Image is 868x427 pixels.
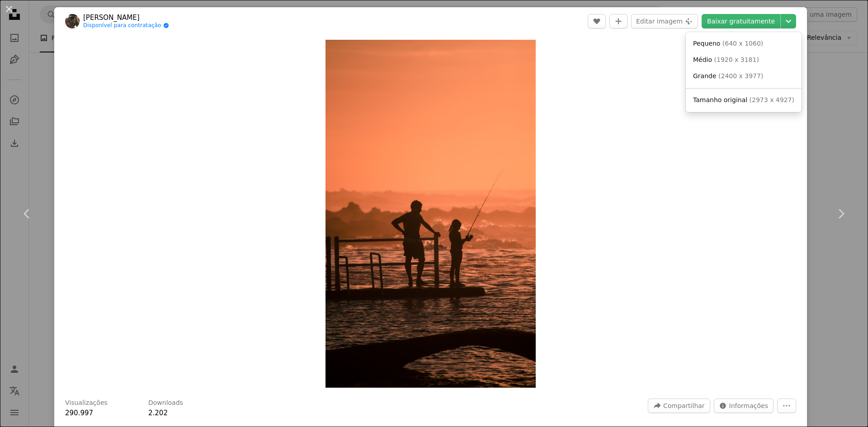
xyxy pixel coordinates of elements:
span: ( 640 x 1060 ) [722,40,763,47]
span: Tamanho original [693,96,747,103]
span: ( 2973 x 4927 ) [750,96,794,103]
span: ( 2400 x 3977 ) [718,72,763,80]
span: Médio [693,56,712,63]
span: ( 1920 x 3181 ) [714,56,759,63]
span: Pequeno [693,40,720,47]
div: Escolha o tamanho do download [686,32,802,112]
span: Grande [693,72,717,80]
button: Escolha o tamanho do download [781,14,796,28]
